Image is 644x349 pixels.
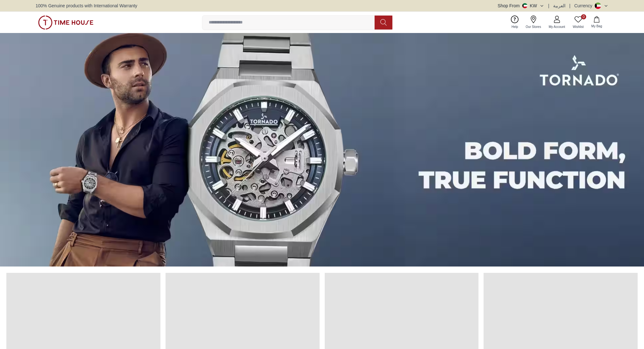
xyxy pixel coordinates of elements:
[508,14,522,30] a: Help
[553,3,566,9] button: العربية
[38,16,93,30] img: ...
[498,3,544,9] button: Shop FromKW
[36,3,137,9] span: 100% Genuine products with International Warranty
[548,3,549,9] span: |
[523,24,544,29] span: Our Stores
[546,24,568,29] span: My Account
[589,24,605,29] span: My Bag
[569,3,571,9] span: |
[522,14,545,30] a: Our Stores
[574,3,595,9] div: Currency
[587,15,606,30] button: My Bag
[581,14,586,19] span: 0
[569,14,587,30] a: 0Wishlist
[522,3,527,8] img: Kuwait
[570,24,586,29] span: Wishlist
[509,24,521,29] span: Help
